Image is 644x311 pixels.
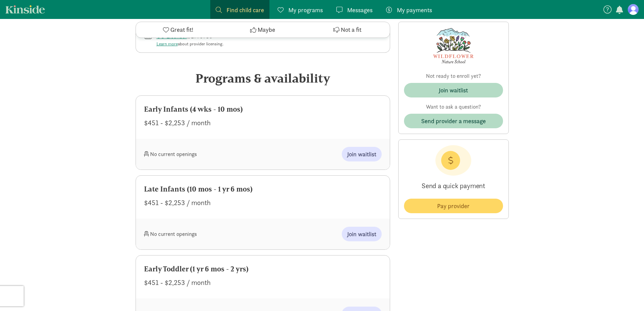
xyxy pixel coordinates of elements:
[347,5,373,15] span: Messages
[439,86,468,95] div: Join waitlist
[404,103,503,111] p: Want to ask a question?
[170,25,193,35] span: Great fit!
[157,41,223,47] div: about provider licensing.
[157,32,187,40] a: CO License:
[404,83,503,97] button: Join waitlist
[144,147,263,161] div: No current openings
[226,5,264,15] span: Find child care
[347,229,376,239] span: Join waitlist
[144,277,382,288] div: $451 - $2,253 / month
[437,201,470,210] span: Pay provider
[342,227,382,241] button: Join waitlist
[342,147,382,161] button: Join waitlist
[144,31,263,47] div: License number
[220,22,305,38] button: Maybe
[136,69,390,87] div: Programs & availability
[341,25,361,35] span: Not a fit
[144,264,382,274] div: Early Toddler (1 yr 6 mos - 2 yrs)
[144,117,382,128] div: $451 - $2,253 / month
[144,197,382,208] div: $451 - $2,253 / month
[347,150,376,159] span: Join waitlist
[157,31,223,47] div: #1773789
[404,72,503,80] p: Not ready to enroll yet?
[433,27,474,64] img: Provider logo
[144,104,382,115] div: Early Infants (4 wks - 10 mos)
[397,5,432,15] span: My payments
[288,5,323,15] span: My programs
[157,41,178,47] a: Learn more
[144,184,382,195] div: Late Infants (10 mos - 1 yr 6 mos)
[5,5,45,14] a: Kinside
[421,116,486,126] span: Send provider a message
[136,22,220,38] button: Great fit!
[144,227,263,241] div: No current openings
[258,25,275,35] span: Maybe
[404,176,503,196] p: Send a quick payment
[404,114,503,128] button: Send provider a message
[305,22,389,38] button: Not a fit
